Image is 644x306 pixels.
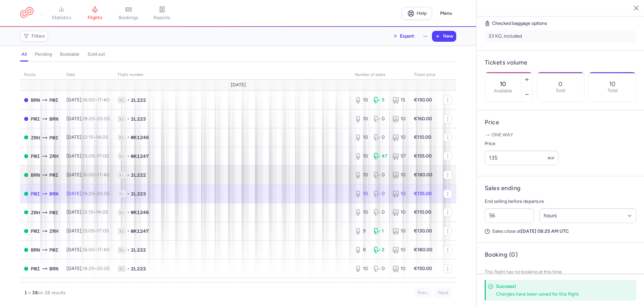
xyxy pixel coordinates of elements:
span: – [83,191,110,196]
div: 10 [355,265,368,272]
span: 2L222 [131,247,146,253]
h4: Price [485,119,636,126]
span: WK1247 [131,228,149,234]
span: [DATE], [66,247,109,253]
span: – [83,172,109,178]
span: – [83,116,110,122]
div: 0 [374,116,387,122]
span: BRN [49,190,58,198]
time: 17:00 [97,153,109,159]
h4: all [21,51,27,57]
time: 18:25 [83,116,94,122]
p: Total [607,88,618,93]
div: 10 [355,97,368,103]
a: bookings [112,6,145,21]
time: 16:00 [83,97,95,103]
button: Menu [436,7,456,20]
span: ZRH [49,152,58,160]
strong: €110.00 [414,134,431,140]
span: [DATE], [66,266,110,271]
span: BRN [49,115,58,123]
div: 15 [392,97,406,103]
div: 10 [392,247,406,253]
span: [DATE], [66,97,109,103]
span: BRN [31,171,40,179]
strong: [DATE] 08:25 AM UTC [521,228,569,234]
span: Export [400,34,414,39]
time: 14:05 [96,134,108,140]
time: 17:00 [97,228,109,234]
time: 17:40 [97,247,109,253]
span: – [83,209,108,215]
h4: Sales ending [485,184,521,192]
span: • [127,134,129,141]
p: Sales close at [485,228,636,234]
a: statistics [45,6,78,21]
span: flights [88,15,102,21]
button: Prev. [414,288,432,298]
strong: €135.00 [414,191,432,196]
div: 10 [392,228,406,234]
input: --- [485,150,558,165]
time: 12:15 [83,134,93,140]
div: 10 [355,190,368,197]
div: 10 [355,153,368,160]
div: 0 [374,209,387,216]
div: 9 [355,228,368,234]
strong: €130.00 [414,228,432,234]
span: 1L [118,190,126,197]
strong: €150.00 [414,97,432,103]
div: 10 [355,209,368,216]
strong: €180.00 [414,172,432,178]
button: New [432,31,456,41]
span: 1L [118,116,126,122]
span: BRN [31,246,40,254]
span: 1L [118,228,126,234]
strong: €180.00 [414,247,432,253]
div: 10 [355,116,368,122]
strong: €110.00 [414,209,431,215]
span: BRN [49,265,58,272]
time: 12:15 [83,209,93,215]
span: WK1246 [131,134,149,141]
th: route [20,70,62,80]
span: – [83,266,110,271]
div: 2 [374,247,387,253]
span: • [127,228,129,234]
span: [DATE] [231,82,246,88]
div: 5 [374,97,387,103]
span: ZRH [31,134,40,141]
time: 20:05 [97,266,110,271]
time: 20:05 [97,191,110,196]
span: • [127,172,129,178]
span: reports [154,15,170,21]
span: – [83,97,109,103]
span: [DATE], [66,172,109,178]
div: 8 [355,247,368,253]
span: [DATE], [66,153,109,159]
th: number of seats [351,70,410,80]
time: 16:00 [83,247,95,253]
time: 16:00 [83,172,95,178]
time: 17:40 [97,172,109,178]
span: bookings [119,15,138,21]
div: 47 [374,153,387,160]
span: ZRH [31,209,40,216]
div: Changes have been saved for this flight. [496,291,622,297]
button: Export [388,31,419,42]
div: 10 [355,172,368,178]
time: 18:25 [83,266,94,271]
strong: 1 – 38 [24,290,38,296]
span: – [83,153,109,159]
a: CitizenPlane red outlined logo [20,7,34,19]
span: PMI [31,115,40,123]
span: PMI [31,265,40,272]
span: [DATE], [66,209,108,215]
span: [DATE], [66,228,109,234]
p: 10 [609,81,615,87]
span: eur [548,155,555,161]
span: PMI [31,227,40,235]
span: Filters [32,34,45,39]
p: One way [485,132,636,138]
p: 0 [558,81,562,87]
